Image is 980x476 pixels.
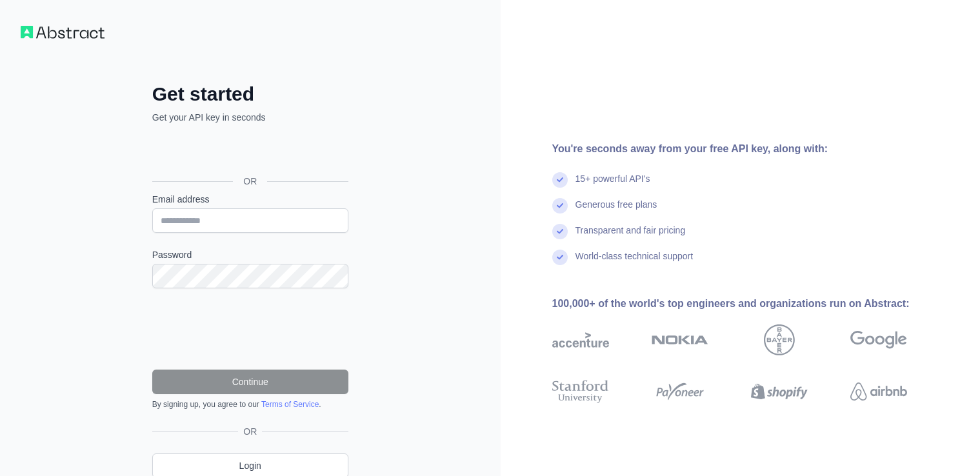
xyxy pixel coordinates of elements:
label: Password [152,248,348,261]
span: OR [233,175,267,188]
img: check mark [552,172,568,188]
div: You're seconds away from your free API key, along with: [552,141,948,157]
img: check mark [552,224,568,239]
span: OR [238,425,262,438]
img: accenture [552,324,609,355]
img: shopify [751,377,808,406]
div: By signing up, you agree to our . [152,399,348,410]
img: nokia [652,324,708,355]
img: check mark [552,198,568,213]
img: payoneer [652,377,708,406]
div: 15+ powerful API's [575,172,650,198]
img: stanford university [552,377,609,406]
div: Transparent and fair pricing [575,224,686,250]
label: Email address [152,193,348,206]
div: Generous free plans [575,198,657,224]
div: 100,000+ of the world's top engineers and organizations run on Abstract: [552,296,948,312]
button: Continue [152,370,348,394]
div: World-class technical support [575,250,694,275]
img: google [850,324,907,355]
h2: Get started [152,83,348,106]
iframe: Bejelentkezés Google-fiókkal gomb [146,138,352,166]
iframe: reCAPTCHA [152,304,348,354]
img: check mark [552,250,568,265]
img: bayer [764,324,795,355]
img: airbnb [850,377,907,406]
p: Get your API key in seconds [152,111,348,124]
a: Terms of Service [261,400,319,409]
img: Workflow [21,26,105,39]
